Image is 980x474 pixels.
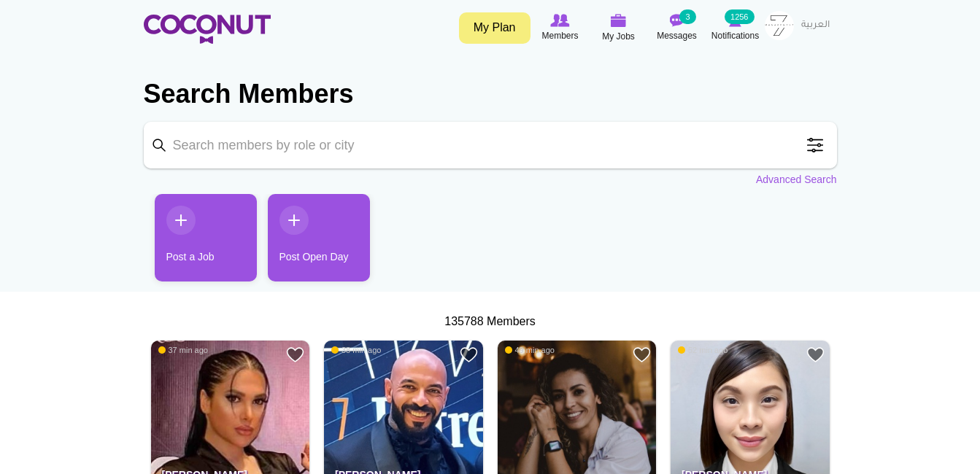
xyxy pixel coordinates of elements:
a: Messages Messages 3 [648,11,706,44]
a: Post a Job [155,194,257,281]
span: My Jobs [602,29,635,44]
img: Home [144,15,271,44]
a: Notifications Notifications 1256 [706,11,765,44]
span: 52 min ago [678,345,728,355]
small: 3 [679,9,695,24]
img: Messages [670,14,684,27]
h2: Search Members [144,77,837,112]
img: Browse Members [550,14,569,27]
a: Browse Members Members [531,11,590,44]
a: My Jobs My Jobs [590,11,648,45]
a: Advanced Search [756,172,837,187]
span: 37 min ago [158,345,208,355]
span: 49 min ago [505,345,555,355]
li: 2 / 2 [257,194,359,292]
li: 1 / 2 [144,194,246,292]
input: Search members by role or city [144,122,837,168]
a: My Plan [459,12,530,44]
a: العربية [794,11,837,40]
span: Members [541,28,578,43]
a: Add to Favourites [460,346,478,364]
div: 135788 Members [144,314,837,330]
a: Post Open Day [268,194,370,281]
span: Notifications [711,28,759,43]
a: Add to Favourites [633,346,651,364]
img: My Jobs [611,14,627,27]
span: 38 min ago [331,345,381,355]
small: 1256 [725,9,754,24]
a: Add to Favourites [286,346,304,364]
span: Messages [657,28,697,43]
a: Add to Favourites [806,346,825,364]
